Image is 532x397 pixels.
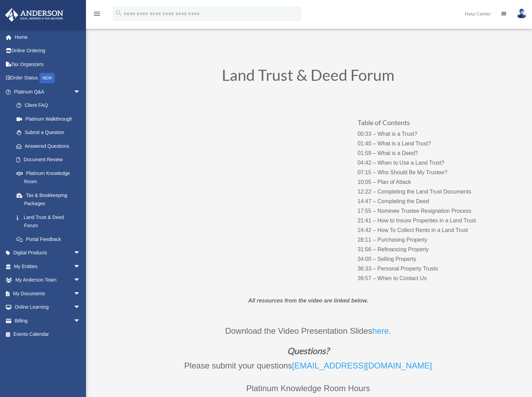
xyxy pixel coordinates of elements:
a: Tax & Bookkeeping Packages [10,188,91,210]
span: arrow_drop_down [74,246,87,260]
a: My Entitiesarrow_drop_down [5,260,91,273]
span: arrow_drop_down [74,85,87,99]
p: Please submit your questions [122,359,494,381]
a: Online Ordering [5,44,91,58]
div: NEW [40,73,55,83]
a: here [372,326,389,339]
a: [EMAIL_ADDRESS][DOMAIN_NAME] [292,361,432,374]
a: Home [5,30,91,44]
a: menu [93,12,101,18]
a: Document Review [10,153,91,167]
a: Land Trust & Deed Forum [10,210,87,232]
i: menu [93,10,101,18]
i: search [115,9,122,17]
a: Platinum Walkthrough [10,112,91,126]
a: Answered Questions [10,139,91,153]
em: Questions? [287,345,329,356]
a: Portal Feedback [10,232,91,246]
a: Digital Productsarrow_drop_down [5,246,91,260]
span: arrow_drop_down [74,300,87,315]
em: All resources from the video are linked below. [248,298,368,304]
p: 00:33 – What is a Trust? 01:40 – What is a Land Trust? 01:59 – What is a Deed? 04:42 – When to Us... [358,129,493,283]
span: arrow_drop_down [74,287,87,301]
span: arrow_drop_down [74,260,87,274]
a: Order StatusNEW [5,71,91,85]
a: Billingarrow_drop_down [5,314,91,328]
a: Client FAQ [10,99,91,112]
img: Anderson Advisors Platinum Portal [3,8,65,22]
a: Platinum Knowledge Room [10,166,91,188]
h1: Land Trust & Deed Forum [122,67,494,86]
span: arrow_drop_down [74,273,87,287]
span: arrow_drop_down [74,314,87,328]
h3: Table of Contents [358,119,493,129]
a: My Documentsarrow_drop_down [5,287,91,300]
img: User Pic [517,9,527,19]
a: Events Calendar [5,328,91,341]
a: Tax Organizers [5,57,91,71]
a: Platinum Q&Aarrow_drop_down [5,85,91,99]
a: Online Learningarrow_drop_down [5,300,91,314]
p: Download the Video Presentation Slides . [122,324,494,346]
a: My Anderson Teamarrow_drop_down [5,273,91,287]
a: Submit a Question [10,126,91,140]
